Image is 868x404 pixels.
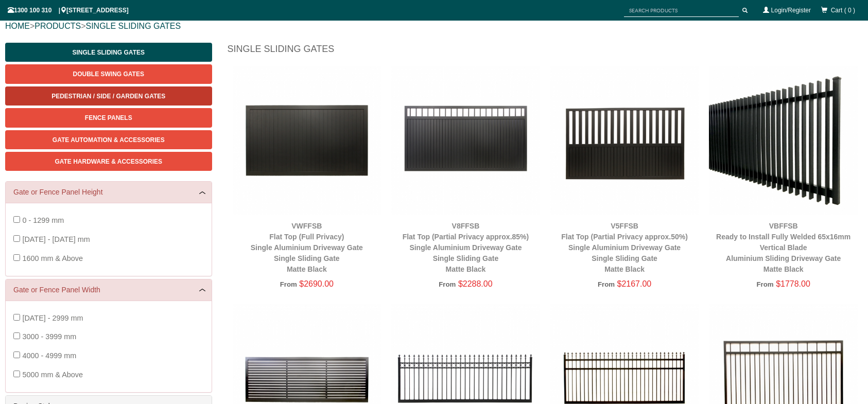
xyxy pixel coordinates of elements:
[403,222,529,273] a: V8FFSBFlat Top (Partial Privacy approx.85%)Single Aluminium Driveway GateSingle Sliding GateMatte...
[22,216,64,224] span: 0 - 1299 mm
[662,129,868,368] iframe: LiveChat chat widget
[458,279,493,288] span: $2288.00
[233,66,381,215] img: VWFFSB - Flat Top (Full Privacy) - Single Aluminium Driveway Gate - Single Sliding Gate - Matte B...
[85,114,132,121] span: Fence Panels
[13,187,204,198] a: Gate or Fence Panel Height
[5,43,212,62] a: Single Sliding Gates
[5,130,212,149] a: Gate Automation & Accessories
[51,93,165,100] span: Pedestrian / Side / Garden Gates
[391,66,540,215] img: V8FFSB - Flat Top (Partial Privacy approx.85%) - Single Aluminium Driveway Gate - Single Sliding ...
[251,222,363,273] a: VWFFSBFlat Top (Full Privacy)Single Aluminium Driveway GateSingle Sliding GateMatte Black
[561,222,688,273] a: V5FFSBFlat Top (Partial Privacy approx.50%)Single Aluminium Driveway GateSingle Sliding GateMatte...
[5,10,863,43] div: > >
[73,49,145,56] span: Single Sliding Gates
[624,4,739,17] input: SEARCH PRODUCTS
[5,64,212,83] a: Double Swing Gates
[831,7,855,14] span: Cart ( 0 )
[13,285,204,295] a: Gate or Fence Panel Width
[709,66,858,215] img: VBFFSB - Ready to Install Fully Welded 65x16mm Vertical Blade - Aluminium Sliding Driveway Gate -...
[22,332,76,341] span: 3000 - 3999 mm
[55,158,162,165] span: Gate Hardware & Accessories
[228,43,863,61] h1: Single Sliding Gates
[22,352,76,360] span: 4000 - 4999 mm
[5,152,212,171] a: Gate Hardware & Accessories
[34,22,81,30] a: PRODUCTS
[617,279,652,288] span: $2167.00
[5,22,30,30] a: HOME
[550,66,699,215] img: V5FFSB - Flat Top (Partial Privacy approx.50%) - Single Aluminium Driveway Gate - Single Sliding ...
[73,71,144,78] span: Double Swing Gates
[8,7,129,14] span: 1300 100 310 | [STREET_ADDRESS]
[22,254,83,262] span: 1600 mm & Above
[598,280,615,288] span: From
[299,279,334,288] span: $2690.00
[771,7,811,14] a: Login/Register
[5,86,212,106] a: Pedestrian / Side / Garden Gates
[5,108,212,127] a: Fence Panels
[280,280,297,288] span: From
[22,235,90,243] span: [DATE] - [DATE] mm
[85,22,181,30] a: SINGLE SLIDING GATES
[439,280,456,288] span: From
[22,314,83,322] span: [DATE] - 2999 mm
[22,371,83,379] span: 5000 mm & Above
[53,136,165,144] span: Gate Automation & Accessories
